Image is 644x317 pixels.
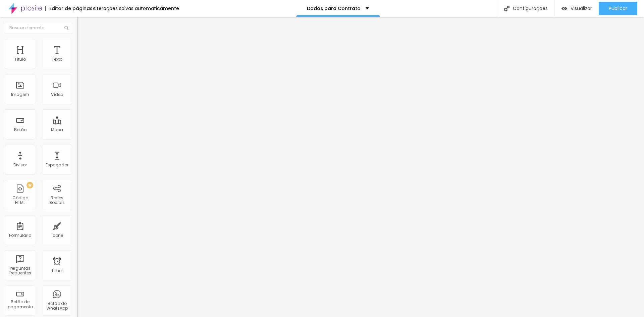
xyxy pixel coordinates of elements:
img: Icone [504,6,509,11]
div: Ícone [51,233,63,238]
span: Visualizar [571,6,592,11]
div: Botão de pagamento [7,300,33,309]
input: Buscar elemento [5,22,72,34]
button: Visualizar [555,2,599,15]
div: Texto [52,57,62,62]
div: Formulário [9,233,31,238]
div: Vídeo [51,92,63,97]
div: Código HTML [7,196,33,205]
div: Espaçador [46,163,68,167]
div: Redes Sociais [44,196,70,205]
div: Botão do WhatsApp [44,301,70,311]
div: Editor de páginas [45,6,93,11]
img: Icone [64,26,68,30]
div: Alterações salvas automaticamente [93,6,179,11]
div: Timer [51,268,63,273]
button: Publicar [599,2,637,15]
div: Botão [14,127,26,132]
p: Dados para Contrato [307,6,361,11]
span: Publicar [609,6,627,11]
div: Perguntas frequentes [7,266,33,276]
div: Título [14,57,26,62]
div: Imagem [11,92,29,97]
div: Mapa [51,127,63,132]
img: view-1.svg [561,6,567,11]
div: Divisor [13,163,27,167]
